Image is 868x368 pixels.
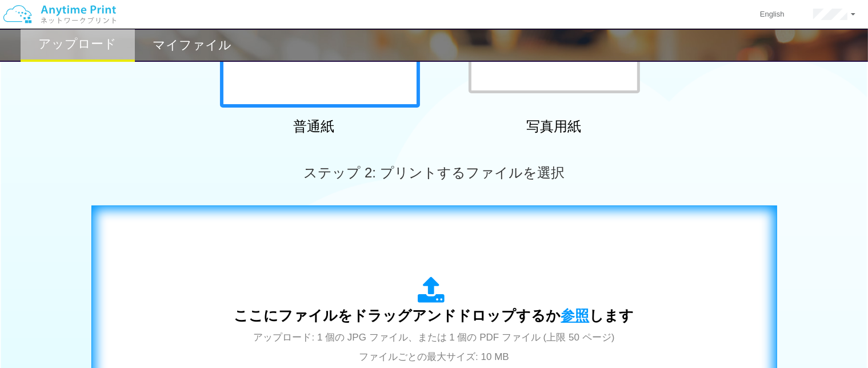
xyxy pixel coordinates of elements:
[254,332,615,362] span: アップロード: 1 個の JPG ファイル、または 1 個の PDF ファイル (上限 50 ページ) ファイルごとの最大サイズ: 10 MB
[153,38,231,52] h2: マイファイル
[561,307,590,323] span: 参照
[234,307,634,323] span: ここにファイルをドラッグアンドドロップするか します
[39,37,117,51] h2: アップロード
[214,119,414,134] h2: 普通紙
[303,165,564,180] span: ステップ 2: プリントするファイルを選択
[454,119,654,134] h2: 写真用紙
